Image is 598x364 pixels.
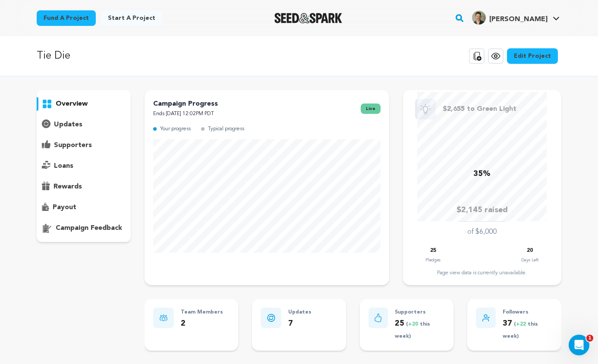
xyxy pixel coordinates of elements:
[425,256,441,264] p: Pledges
[472,11,548,25] div: Chris V.'s Profile
[37,97,131,111] button: overview
[208,124,244,134] p: Typical progress
[503,317,553,342] p: 37
[395,308,445,317] p: Supporters
[181,308,223,317] p: Team Members
[274,13,342,23] a: Seed&Spark Homepage
[37,221,131,235] button: campaign feedback
[521,256,538,264] p: Days Left
[586,335,593,342] span: 1
[470,9,561,25] a: Chris V.'s Profile
[53,202,76,213] p: payout
[37,159,131,173] button: loans
[361,104,381,114] span: live
[37,10,96,26] a: Fund a project
[274,13,342,23] img: Seed&Spark Logo Dark Mode
[160,124,191,134] p: Your progress
[37,138,131,152] button: supporters
[56,99,88,109] p: overview
[288,308,312,317] p: Updates
[288,317,312,330] p: 7
[54,140,92,151] p: supporters
[181,317,223,330] p: 2
[37,201,131,214] button: payout
[37,180,131,194] button: rewards
[569,335,589,355] iframe: Intercom live chat
[408,322,420,327] span: +20
[56,223,122,233] p: campaign feedback
[153,99,218,109] p: Campaign Progress
[503,322,538,339] span: ( this week)
[54,161,73,171] p: loans
[467,227,497,237] p: of $6,000
[527,246,533,256] p: 20
[54,182,82,192] p: rewards
[473,168,491,180] p: 35%
[472,11,486,25] img: 5cf95370f3f0561f.jpg
[395,322,430,339] span: ( this week)
[507,48,558,64] a: Edit Project
[516,322,528,327] span: +22
[489,16,548,23] span: [PERSON_NAME]
[503,308,553,317] p: Followers
[430,246,436,256] p: 25
[37,118,131,132] button: updates
[37,48,70,64] p: Tie Die
[470,9,561,27] span: Chris V.'s Profile
[412,270,553,276] div: Page view data is currently unavailable.
[54,119,82,130] p: updates
[101,10,162,26] a: Start a project
[395,317,445,342] p: 25
[153,109,218,119] p: Ends [DATE] 12:02PM PDT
